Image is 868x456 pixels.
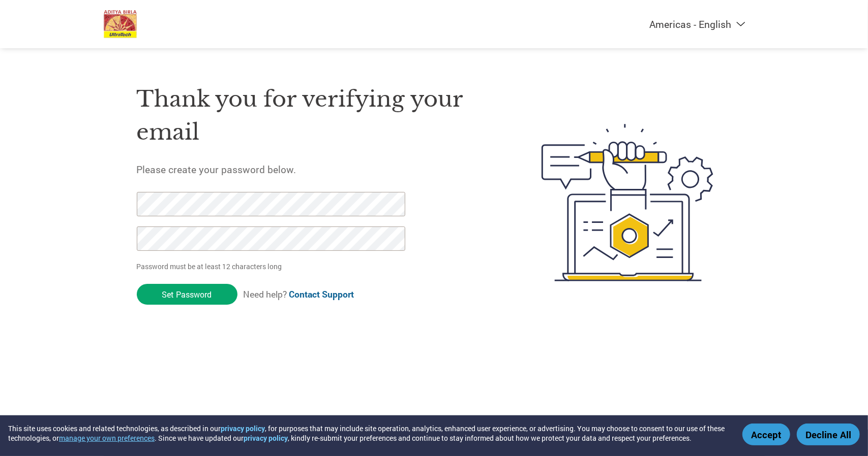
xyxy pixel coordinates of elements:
[104,10,137,38] img: UltraTech
[59,433,155,443] button: manage your own preferences
[137,163,494,176] h5: Please create your password below.
[244,433,288,443] a: privacy policy
[137,83,494,148] h1: Thank you for verifying your email
[797,424,860,445] button: Decline All
[8,424,728,443] div: This site uses cookies and related technologies, as described in our , for purposes that may incl...
[742,424,790,445] button: Accept
[243,288,354,300] span: Need help?
[221,424,265,433] a: privacy policy
[523,68,732,337] img: create-password
[137,261,408,272] p: Password must be at least 12 characters long
[289,288,354,300] a: Contact Support
[137,284,237,305] input: Set Password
